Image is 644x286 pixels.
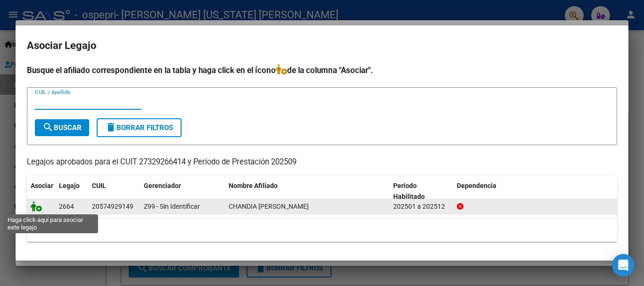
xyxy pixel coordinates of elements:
span: CUIL [92,182,106,189]
span: Buscar [42,123,82,132]
datatable-header-cell: Asociar [27,176,55,207]
h2: Asociar Legajo [27,37,617,55]
span: Nombre Afiliado [229,182,278,189]
datatable-header-cell: Periodo Habilitado [389,176,453,207]
span: Borrar Filtros [105,123,173,132]
span: Legajo [59,182,80,189]
h4: Busque el afiliado correspondiente en la tabla y haga click en el ícono de la columna "Asociar". [27,64,617,76]
mat-icon: search [42,122,54,133]
div: 20574929149 [92,201,133,212]
span: Gerenciador [144,182,181,189]
div: 202501 a 202512 [393,201,449,212]
span: Periodo Habilitado [393,182,425,200]
mat-icon: delete [105,122,116,133]
div: Open Intercom Messenger [612,254,635,277]
span: 2664 [59,203,74,210]
span: Dependencia [457,182,496,189]
button: Borrar Filtros [97,118,182,137]
datatable-header-cell: CUIL [88,176,140,207]
span: CHANDIA FRANCISCO VALENTIN [229,203,309,210]
datatable-header-cell: Dependencia [453,176,618,207]
datatable-header-cell: Nombre Afiliado [225,176,389,207]
div: 1 registros [27,218,617,242]
span: Asociar [31,182,53,189]
span: Z99 - Sin Identificar [144,203,200,210]
button: Buscar [35,119,89,136]
p: Legajos aprobados para el CUIT 27329266414 y Período de Prestación 202509 [27,156,617,168]
datatable-header-cell: Legajo [55,176,88,207]
datatable-header-cell: Gerenciador [140,176,225,207]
